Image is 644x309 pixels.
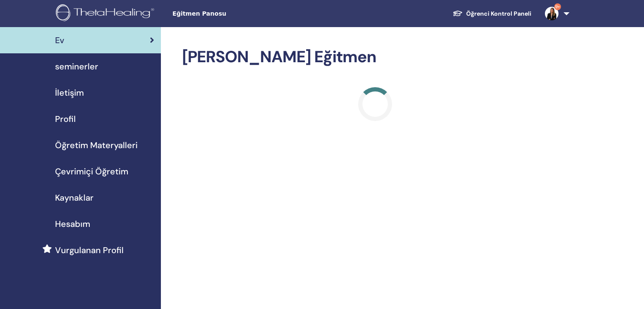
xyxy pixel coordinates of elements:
span: seminerler [55,60,98,73]
span: Ev [55,34,64,47]
span: 9+ [554,3,561,10]
h2: [PERSON_NAME] Eğitmen [182,47,568,67]
span: İletişim [55,86,84,99]
span: Eğitmen Panosu [172,9,299,18]
span: Kaynaklar [55,191,94,204]
span: Vurgulanan Profil [55,244,124,257]
img: graduation-cap-white.svg [453,10,463,17]
span: Profil [55,113,76,125]
img: logo.png [56,4,157,23]
span: Öğretim Materyalleri [55,139,138,152]
img: default.jpg [545,7,558,20]
a: Öğrenci Kontrol Paneli [446,6,538,22]
span: Çevrimiçi Öğretim [55,165,128,178]
span: Hesabım [55,218,90,230]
